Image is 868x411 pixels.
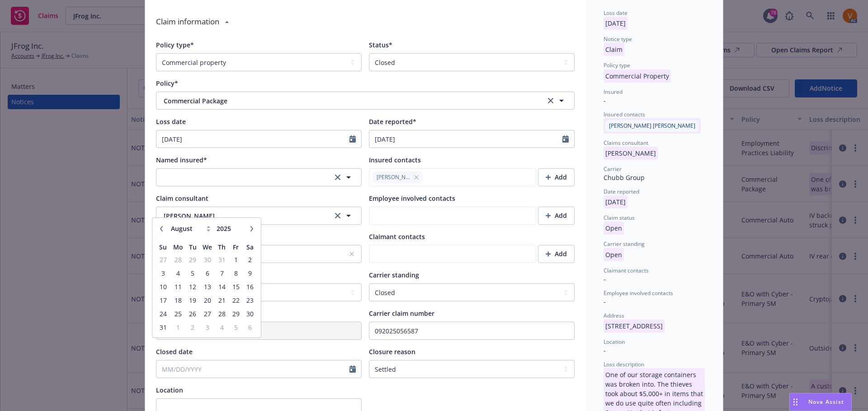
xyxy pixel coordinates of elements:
span: Carrier standing [369,271,419,279]
span: 6 [244,322,256,333]
div: Drag to move [790,393,801,411]
span: Tu [189,243,197,251]
input: MM/DD/YYYY [156,360,349,378]
span: 1 [230,254,242,265]
div: Claim information [156,9,575,35]
span: 27 [201,308,214,319]
span: 17 [157,295,169,306]
a: clear selection [332,172,343,183]
span: Insured contacts [369,156,421,164]
button: clear selection [156,168,362,186]
p: [STREET_ADDRESS] [604,319,665,332]
span: [DATE] [604,198,627,206]
td: 27 [200,307,215,320]
span: Open [604,224,624,232]
td: 19 [186,293,200,307]
span: 2 [244,254,256,265]
span: 29 [230,308,242,319]
span: Loss date [156,117,186,126]
span: 3 [201,322,214,333]
span: Date reported* [369,117,416,126]
button: [PERSON_NAME]clear selection [156,207,362,225]
span: 22 [230,295,242,306]
span: Address [604,312,624,319]
span: - [604,96,606,105]
td: 17 [156,293,170,307]
span: Fr [233,243,239,251]
span: 25 [171,308,184,319]
td: 2 [243,253,257,266]
span: 5 [230,322,242,333]
span: 5 [187,268,199,279]
button: Add [538,207,575,225]
span: Claim consultant [156,194,208,203]
span: 30 [244,308,256,319]
button: Add [538,168,575,186]
span: Employee involved contacts [369,194,455,203]
p: [DATE] [604,195,627,208]
button: Nova Assist [789,393,852,411]
td: 24 [156,307,170,320]
span: Open [604,250,624,259]
td: 14 [215,280,229,293]
p: Commercial Property [604,69,671,83]
p: Claim [604,43,624,56]
td: 11 [170,280,185,293]
div: Add [546,245,567,263]
p: [DATE] [604,17,627,30]
td: 25 [170,307,185,320]
button: Add [538,245,575,263]
span: 26 [187,308,199,319]
td: 5 [186,266,200,280]
td: 28 [170,253,185,266]
span: 23 [244,295,256,306]
button: Calendar [562,135,569,143]
td: 12 [186,280,200,293]
input: MM/DD/YYYY [156,130,349,148]
button: Commercial Packageclear selection [156,92,575,110]
span: Policy* [156,79,178,88]
span: Commercial Package [164,96,517,106]
svg: Calendar [349,135,356,143]
td: 31 [156,320,170,334]
span: 18 [171,295,184,306]
span: 29 [187,254,199,265]
td: 22 [229,293,243,307]
td: 4 [215,320,229,334]
span: 28 [171,254,184,265]
span: Closure reason [369,347,415,356]
td: 6 [243,320,257,334]
td: 28 [215,307,229,320]
span: [PERSON_NAME] [PERSON_NAME] [604,121,701,129]
span: Sa [246,243,254,251]
span: 6 [201,268,214,279]
span: 27 [157,254,169,265]
td: 20 [200,293,215,307]
span: 20 [201,295,214,306]
span: Insured contacts [604,111,645,118]
td: 3 [156,266,170,280]
td: 26 [186,307,200,320]
td: 16 [243,280,257,293]
td: 31 [215,253,229,266]
div: Add [546,169,567,186]
td: 15 [229,280,243,293]
span: Location [156,386,183,394]
span: [PERSON_NAME] [164,211,325,221]
span: Su [159,243,167,251]
td: 3 [200,320,215,334]
span: Loss date [604,9,627,17]
span: 3 [157,268,169,279]
span: 13 [201,281,214,292]
span: We [203,243,212,251]
span: Employee involved contacts [604,289,673,297]
td: 21 [215,293,229,307]
span: Th [218,243,226,251]
span: Commercial Property [604,72,671,80]
td: 5 [229,320,243,334]
div: Chubb Group [604,173,705,182]
span: 10 [157,281,169,292]
span: Nova Assist [808,398,844,406]
td: 29 [229,307,243,320]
